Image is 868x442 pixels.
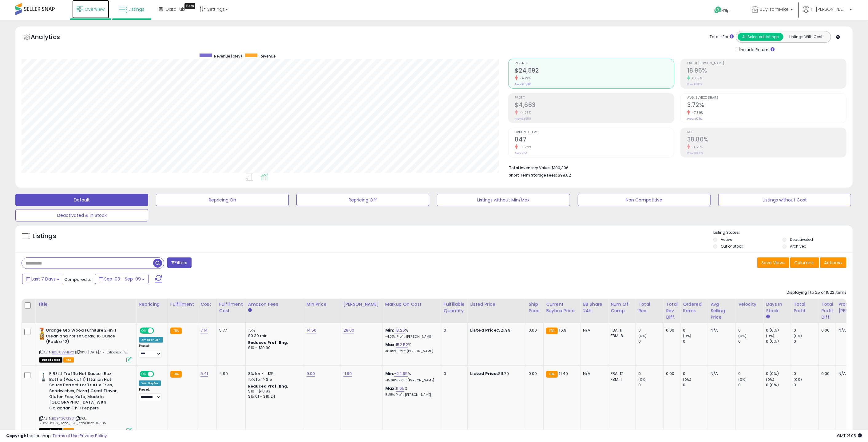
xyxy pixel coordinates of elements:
[766,382,791,388] div: 0 (0%)
[766,328,791,333] div: 0 (0%)
[39,416,106,425] span: | SKU: 20230206_Kehe_5.41_Item #2200385
[170,301,195,308] div: Fulfillment
[559,371,568,376] span: 11.49
[248,371,299,376] div: 8% for <= $15
[690,76,702,81] small: 0.69%
[738,339,763,344] div: 0
[248,328,299,333] div: 15%
[738,33,783,41] button: All Selected Listings
[139,337,163,343] div: Amazon AI *
[515,96,674,100] span: Profit
[140,328,148,333] span: ON
[738,301,761,308] div: Velocity
[611,333,631,339] div: FBM: 8
[558,172,571,178] span: $99.62
[470,328,521,333] div: $21.99
[156,194,289,206] button: Repricing On
[385,328,436,339] div: %
[515,82,532,86] small: Prev: $25,810
[139,380,161,386] div: Win BuyBox
[711,371,731,376] div: N/A
[714,6,722,14] i: Get Help
[39,428,62,433] span: All listings that are currently out of stock and unavailable for purchase on Amazon
[738,382,763,388] div: 0
[790,244,807,249] label: Archived
[153,372,163,377] span: OFF
[687,117,702,121] small: Prev: 4.03%
[382,299,441,323] th: The percentage added to the cost of goods (COGS) that forms the calculator for Min & Max prices.
[766,301,788,314] div: Days In Stock
[794,339,818,344] div: 0
[31,276,56,282] span: Last 7 Days
[546,301,578,314] div: Current Buybox Price
[687,96,846,100] span: Avg. Buybox Share
[52,350,74,355] a: B000VBHEP2
[687,102,846,110] h2: 3.72%
[248,333,299,339] div: $0.30 min
[687,67,846,75] h2: 18.96%
[80,433,107,439] a: Privacy Policy
[166,6,185,12] span: DataHub
[687,151,703,155] small: Prev: 39.41%
[638,371,663,376] div: 0
[803,6,852,20] a: Hi [PERSON_NAME]
[710,34,734,40] div: Totals For
[396,385,404,392] a: 11.65
[529,301,541,314] div: Ship Price
[583,371,603,376] div: N/A
[738,328,763,333] div: 0
[170,371,182,378] small: FBA
[811,6,848,12] span: Hi [PERSON_NAME]
[611,377,631,382] div: FBM: 1
[638,301,661,314] div: Total Rev.
[638,382,663,388] div: 0
[139,301,165,308] div: Repricing
[385,393,436,397] p: 5.25% Profit [PERSON_NAME]
[38,301,134,308] div: Title
[738,333,747,338] small: (0%)
[638,333,647,338] small: (0%)
[583,301,605,314] div: BB Share 24h.
[63,357,74,363] span: FBA
[687,62,846,65] span: Profit [PERSON_NAME]
[248,394,299,399] div: $15.01 - $16.24
[638,328,663,333] div: 0
[683,377,692,382] small: (0%)
[46,328,121,346] b: Orange Glo Wood Furniture 2-in-1 Clean and Polish Spray, 16 Ounce (Pack of 2)
[385,371,436,382] div: %
[343,327,355,333] a: 28.00
[666,301,678,321] div: Total Rev. Diff.
[437,194,570,206] button: Listings without Min/Max
[794,301,816,314] div: Total Profit
[683,328,708,333] div: 0
[129,6,145,12] span: Listings
[611,328,631,333] div: FBA: 11
[394,327,405,333] a: -8.26
[75,350,128,355] span: | SKU: [DATE]7.17-LaBodega-31
[766,333,775,338] small: (0%)
[444,371,463,376] div: 0
[385,342,436,353] div: %
[821,371,831,376] div: 0.00
[687,131,846,134] span: ROI
[248,389,299,394] div: $10 - $10.83
[139,388,163,401] div: Preset:
[583,328,603,333] div: N/A
[385,335,436,339] p: -4.07% Profit [PERSON_NAME]
[470,371,521,376] div: $11.79
[709,2,742,20] a: Help
[683,339,708,344] div: 0
[529,371,539,376] div: 0.00
[820,257,846,268] button: Actions
[85,6,105,12] span: Overview
[15,194,148,206] button: Default
[219,328,241,333] div: 5.77
[385,301,438,308] div: Markup on Cost
[666,371,676,376] div: 0.00
[766,377,775,382] small: (0%)
[140,372,148,377] span: ON
[6,433,107,439] div: seller snap | |
[687,82,702,86] small: Prev: 18.83%
[794,382,818,388] div: 0
[385,349,436,353] p: 38.89% Profit [PERSON_NAME]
